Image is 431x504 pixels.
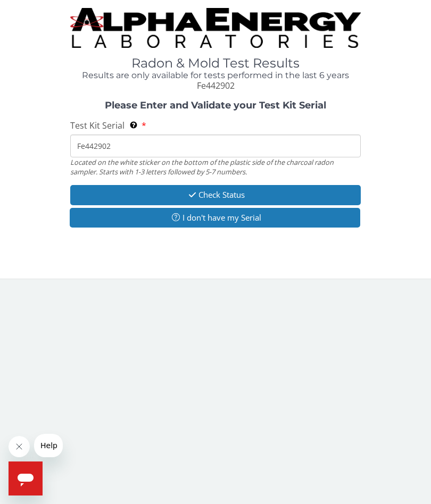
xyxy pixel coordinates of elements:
iframe: Message from company [34,434,63,457]
img: TightCrop.jpg [70,8,361,48]
span: Fe442902 [197,80,235,91]
button: I don't have my Serial [70,208,360,228]
strong: Please Enter and Validate your Test Kit Serial [105,99,326,111]
iframe: Close message [9,436,30,457]
h1: Radon & Mold Test Results [70,56,361,70]
button: Check Status [70,185,361,205]
h4: Results are only available for tests performed in the last 6 years [70,71,361,80]
div: Located on the white sticker on the bottom of the plastic side of the charcoal radon sampler. Sta... [70,157,361,177]
iframe: Button to launch messaging window [9,461,43,495]
span: Test Kit Serial [70,120,125,131]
